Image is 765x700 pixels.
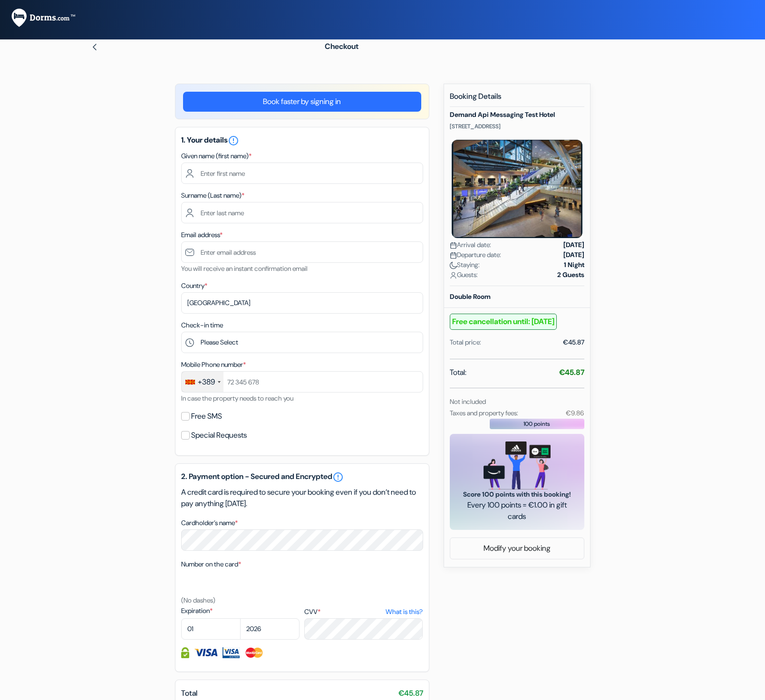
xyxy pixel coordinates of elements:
label: Check-in time [181,320,223,330]
label: Mobile Phone number [181,360,246,370]
span: Every 100 points = €1.00 in gift cards [461,499,573,522]
i: error_outline [228,135,239,146]
b: Double Room [450,292,491,301]
div: +389 [198,376,215,388]
label: Surname (Last name) [181,191,244,201]
strong: [DATE] [563,250,584,260]
span: Total [181,688,197,698]
span: Score 100 points with this booking! [461,489,573,499]
label: Cardholder’s name [181,518,238,528]
span: €45.87 [398,688,423,699]
p: [STREET_ADDRESS] [450,123,584,130]
a: error_outline [332,471,344,483]
h5: 1. Your details [181,135,423,146]
a: error_outline [228,135,239,145]
b: Free cancellation until: [DATE] [450,314,557,330]
label: Expiration [181,606,300,616]
input: 72 345 678 [181,371,423,393]
input: Enter first name [181,163,423,184]
small: In case the property needs to reach you [181,394,293,403]
input: Enter email address [181,241,423,263]
img: user_icon.svg [450,272,457,279]
label: Country [181,281,207,291]
small: (No dashes) [181,596,215,604]
small: €9.86 [566,409,584,417]
input: Enter last name [181,202,423,223]
small: Not included [450,397,486,406]
h5: 2. Payment option - Secured and Encrypted [181,471,423,483]
label: Email address [181,230,223,240]
label: Special Requests [191,429,247,442]
span: Guests: [450,270,478,280]
a: What is this? [386,607,423,617]
small: Taxes and property fees: [450,409,518,417]
strong: €45.87 [559,367,584,377]
img: Visa [194,647,218,658]
a: Modify your booking [450,539,584,557]
img: Visa Electron [223,647,240,658]
label: Given name (first name) [181,151,252,161]
div: Macedonia (FYROM) (Македонија): +389 [182,372,223,392]
p: A credit card is required to secure your booking even if you don’t need to pay anything [DATE]. [181,487,423,509]
div: €45.87 [563,337,584,347]
span: Staying: [450,260,480,270]
strong: 1 Night [564,260,584,270]
span: Total: [450,367,466,378]
h5: Booking Details [450,92,584,107]
small: You will receive an instant confirmation email [181,264,308,273]
strong: [DATE] [563,240,584,250]
span: Arrival date: [450,240,491,250]
label: CVV [304,607,423,617]
span: Departure date: [450,250,501,260]
label: Number on the card [181,559,241,569]
img: Credit card information fully secured and encrypted [181,647,189,658]
span: Checkout [325,41,358,51]
img: Master Card [244,647,264,658]
img: gift_card_hero_new.png [484,441,551,489]
img: moon.svg [450,262,457,269]
strong: 2 Guests [557,270,584,280]
img: calendar.svg [450,252,457,259]
a: Book faster by signing in [183,92,421,112]
img: left_arrow.svg [91,43,98,51]
img: Dorms.com [11,9,75,27]
h5: Demand Api Messaging Test Hotel [450,111,584,119]
span: 100 points [523,420,550,428]
label: Free SMS [191,410,222,423]
img: calendar.svg [450,242,457,249]
div: Total price: [450,337,481,347]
